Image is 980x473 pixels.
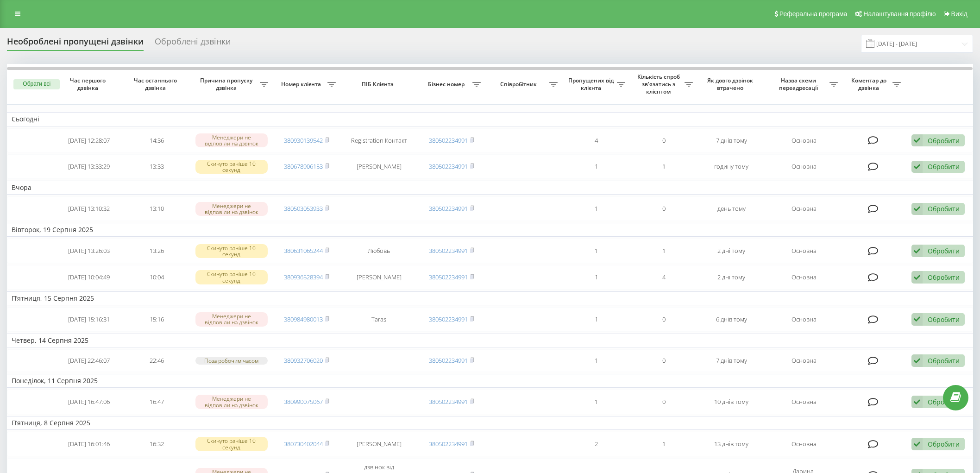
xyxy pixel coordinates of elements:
a: 380631065244 [284,246,323,255]
span: Вихід [951,10,967,18]
td: Понеділок, 11 Серпня 2025 [7,374,973,388]
a: 380502234991 [429,273,468,281]
div: Скинуто раніше 10 секунд [195,160,268,174]
div: Обробити [928,273,960,282]
div: Необроблені пропущені дзвінки [7,37,144,51]
td: 2 [562,432,630,456]
div: Скинуто раніше 10 секунд [195,437,268,451]
td: Вівторок, 19 Серпня 2025 [7,223,973,237]
td: 16:32 [123,432,190,456]
span: Співробітник [490,81,550,88]
a: 380502234991 [429,246,468,255]
td: 10 днів тому [697,390,765,414]
td: [PERSON_NAME] [340,265,418,290]
td: [DATE] 13:10:32 [55,196,123,221]
a: 380936528394 [284,273,323,281]
td: 2 дні тому [697,265,765,290]
td: 16:47 [123,390,190,414]
span: Час останнього дзвінка [131,77,183,91]
td: 13 днів тому [697,432,765,456]
td: [DATE] 10:04:49 [55,265,123,290]
div: Менеджери не відповіли на дзвінок [195,395,268,409]
td: 0 [630,128,697,153]
span: Причина пропуску дзвінка [195,77,259,91]
span: Налаштування профілю [863,10,936,18]
td: [DATE] 13:26:03 [55,239,123,263]
a: 380502234991 [429,136,468,145]
td: 0 [630,196,697,221]
td: Основна [765,432,842,456]
td: 2 дні тому [697,239,765,263]
a: 380730402044 [284,440,323,448]
a: 380678906153 [284,162,323,170]
a: 380502234991 [429,356,468,365]
td: 13:10 [123,196,190,221]
td: Основна [765,307,842,332]
td: 0 [630,390,697,414]
td: Четвер, 14 Серпня 2025 [7,334,973,347]
div: Скинуто раніше 10 секунд [195,270,268,284]
td: 1 [562,196,630,221]
td: 1 [562,349,630,372]
td: Сьогодні [7,112,973,126]
span: Пропущених від клієнта [567,77,617,91]
td: [DATE] 15:16:31 [55,307,123,332]
td: Taras [340,307,418,332]
span: Реферальна програма [779,10,848,18]
span: Час першого дзвінка [63,77,115,91]
td: день тому [697,196,765,221]
td: 1 [562,390,630,414]
td: [PERSON_NAME] [340,154,418,179]
td: годину тому [697,154,765,179]
td: [PERSON_NAME] [340,432,418,456]
td: 15:16 [123,307,190,332]
td: 4 [562,128,630,153]
a: 380990075067 [284,397,323,406]
td: Основна [765,239,842,263]
td: Основна [765,390,842,414]
div: Обробити [928,204,960,213]
td: Основна [765,154,842,179]
td: 1 [562,154,630,179]
td: 6 днів тому [697,307,765,332]
span: Кількість спроб зв'язатись з клієнтом [634,73,685,95]
td: 1 [562,239,630,263]
div: Обробити [928,162,960,171]
div: Поза робочим часом [195,357,268,365]
td: Вчора [7,181,973,195]
a: 380502234991 [429,440,468,448]
a: 380502234991 [429,204,468,213]
a: 380503053933 [284,204,323,213]
div: Обробити [928,397,960,406]
span: Назва схеми переадресації [770,77,829,91]
td: 0 [630,307,697,332]
td: 7 днів тому [697,128,765,153]
a: 380930139542 [284,136,323,145]
td: 13:26 [123,239,190,263]
td: 22:46 [123,349,190,372]
div: Оброблені дзвінки [155,37,231,51]
button: Обрати всі [13,79,60,89]
td: 1 [562,265,630,290]
td: Основна [765,349,842,372]
td: 1 [562,307,630,332]
td: [DATE] 16:47:06 [55,390,123,414]
td: П’ятниця, 15 Серпня 2025 [7,291,973,305]
a: 380502234991 [429,315,468,323]
a: 380984980013 [284,315,323,323]
td: 0 [630,349,697,372]
a: 380932706020 [284,356,323,365]
div: Менеджери не відповіли на дзвінок [195,312,268,326]
div: Менеджери не відповіли на дзвінок [195,133,268,147]
td: Основна [765,196,842,221]
td: 10:04 [123,265,190,290]
div: Обробити [928,356,960,365]
div: Обробити [928,246,960,255]
td: [DATE] 22:46:07 [55,349,123,372]
td: Registration Контакт [340,128,418,153]
div: Обробити [928,315,960,324]
div: Скинуто раніше 10 секунд [195,244,268,258]
td: П’ятниця, 8 Серпня 2025 [7,416,973,430]
td: 1 [630,432,697,456]
td: Основна [765,265,842,290]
